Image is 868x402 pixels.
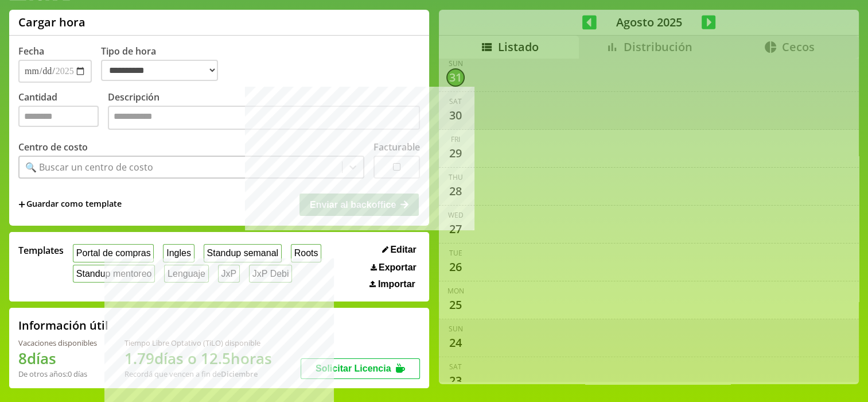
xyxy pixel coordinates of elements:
[379,244,420,256] button: Editar
[101,45,227,83] label: Tipo de hora
[18,14,85,30] h1: Cargar hora
[316,364,391,373] span: Solicitar Licencia
[18,106,99,127] input: Cantidad
[367,262,420,273] button: Exportar
[124,338,272,348] div: Tiempo Libre Optativo (TiLO) disponible
[108,106,420,130] textarea: Descripción
[18,338,97,348] div: Vacaciones disponibles
[18,369,97,379] div: De otros años: 0 días
[18,141,88,153] label: Centro de costo
[124,348,272,369] h1: 1.79 días o 12.5 horas
[301,358,420,379] button: Solicitar Licencia
[221,369,258,379] b: Diciembre
[18,45,44,57] label: Fecha
[378,279,415,289] span: Importar
[204,244,282,262] button: Standup semanal
[373,141,420,153] label: Facturable
[124,369,272,379] div: Recordá que vencen a fin de
[18,348,97,369] h1: 8 días
[18,198,122,211] span: +Guardar como template
[101,60,218,81] select: Tipo de hora
[18,91,108,133] label: Cantidad
[18,318,108,333] h2: Información útil
[73,265,155,283] button: Standup mentoreo
[18,198,25,211] span: +
[73,244,154,262] button: Portal de compras
[249,265,292,283] button: JxP Debi
[25,161,153,173] div: 🔍 Buscar un centro de costo
[379,262,417,273] span: Exportar
[163,244,194,262] button: Ingles
[164,265,208,283] button: Lenguaje
[108,91,420,133] label: Descripción
[390,245,416,255] span: Editar
[218,265,240,283] button: JxP
[291,244,321,262] button: Roots
[18,244,64,257] span: Templates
